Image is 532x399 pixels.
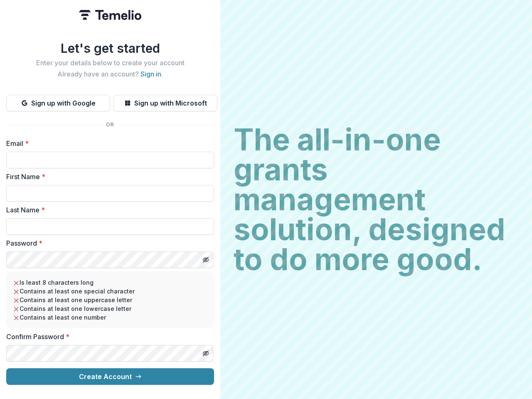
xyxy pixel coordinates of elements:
[6,138,209,148] label: Email
[13,278,207,287] li: Is least 8 characters long
[79,10,141,20] img: Temelio
[6,59,214,67] h2: Enter your details below to create your account
[6,172,209,182] label: First Name
[199,253,212,266] button: Toggle password visibility
[6,368,214,385] button: Create Account
[6,238,209,248] label: Password
[6,95,110,111] button: Sign up with Google
[13,296,207,304] li: Contains at least one uppercase letter
[6,70,214,78] h2: Already have an account? .
[6,205,209,215] label: Last Name
[6,41,214,56] h1: Let's get started
[199,347,212,360] button: Toggle password visibility
[113,95,217,111] button: Sign up with Microsoft
[13,313,207,322] li: Contains at least one number
[140,70,161,78] a: Sign in
[13,304,207,313] li: Contains at least one lowercase letter
[6,332,209,342] label: Confirm Password
[13,287,207,296] li: Contains at least one special character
